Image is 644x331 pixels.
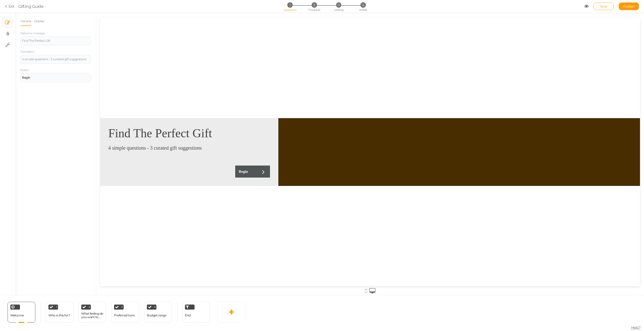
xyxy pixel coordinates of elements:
li: 4 Install [351,2,375,8]
div: Find The Perfect Gift [8,109,170,122]
label: Button [20,69,29,72]
label: Welcome message [20,32,45,35]
span: Save [600,4,607,8]
div: 3 Preferred tone [111,302,139,323]
span: Welcome [10,313,24,317]
div: Budget range [147,314,166,317]
li: 2 Products [303,2,326,8]
span: Linking [334,8,343,12]
span: 1 [287,2,292,8]
span: 3 [121,306,123,308]
div: 4 Budget range [144,302,172,323]
span: 2 [89,306,90,308]
span: Products [308,8,320,12]
div: Find The Perfect Gift [22,39,89,42]
div: 1 Who is this for? [46,302,73,323]
span: Publish [623,4,635,8]
span: 1 [56,306,57,308]
div: Welcome [8,302,35,323]
li: 1 Questions [278,2,302,8]
div: 4 simple questions - 3 curated gift suggestions [8,127,170,133]
span: 3 [336,2,341,8]
span: 4 [360,2,366,8]
span: Help? [631,325,641,330]
label: Description [20,50,35,54]
span: Questions [284,8,297,12]
span: 2 [312,2,317,8]
a: Exit [5,4,15,9]
span: End [185,313,191,317]
a: Display [34,16,45,26]
li: 3 Linking [327,2,351,8]
span: 4 [154,306,156,308]
a: General [20,16,31,26]
div: 4 simple questions - 3 curated gift suggestions [22,58,89,61]
div: Save [594,3,614,10]
strong: Begin [22,76,30,79]
div: What feeling do you want to convey? [81,312,103,319]
div: 2 What feeling do you want to convey? [78,302,106,323]
strong: Begin [139,152,148,156]
span: Install [359,8,367,12]
div: End [182,302,210,323]
div: Preferred tone [114,314,135,317]
div: Who is this for? [48,314,70,317]
div: Gifting Guide [18,3,44,9]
